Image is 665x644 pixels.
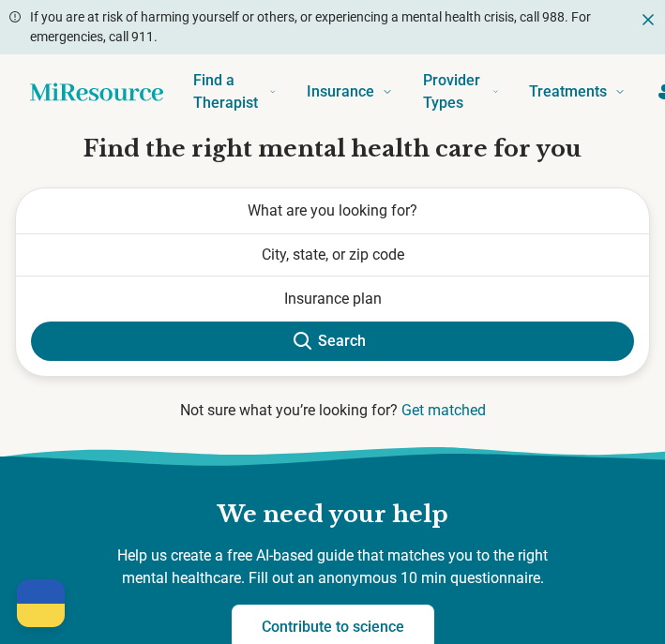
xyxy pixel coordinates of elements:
[30,73,163,111] a: Home page
[16,234,649,276] button: City, state, or zip code
[423,67,485,116] span: Provider Types
[193,54,277,129] a: Find a Therapist
[639,7,657,30] button: Dismiss
[307,79,374,105] span: Insurance
[529,54,626,129] a: Treatments
[248,202,417,219] span: What are you looking for?
[529,79,607,105] span: Treatments
[401,401,486,419] a: Get matched
[31,322,634,361] button: Search
[15,399,650,422] p: Not sure what you’re looking for?
[193,67,262,116] span: Find a Therapist
[23,499,642,531] h2: We need your help
[23,545,642,590] p: Help us create a free AI-based guide that matches you to the right mental healthcare. Fill out an...
[307,54,393,129] a: Insurance
[16,277,649,322] button: Show suggestions
[30,7,631,47] p: If you are at risk of harming yourself or others, or experiencing a mental health crisis, call 98...
[15,133,650,165] h1: Find the right mental health care for you
[423,54,499,129] a: Provider Types
[16,188,649,233] button: What are you looking for?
